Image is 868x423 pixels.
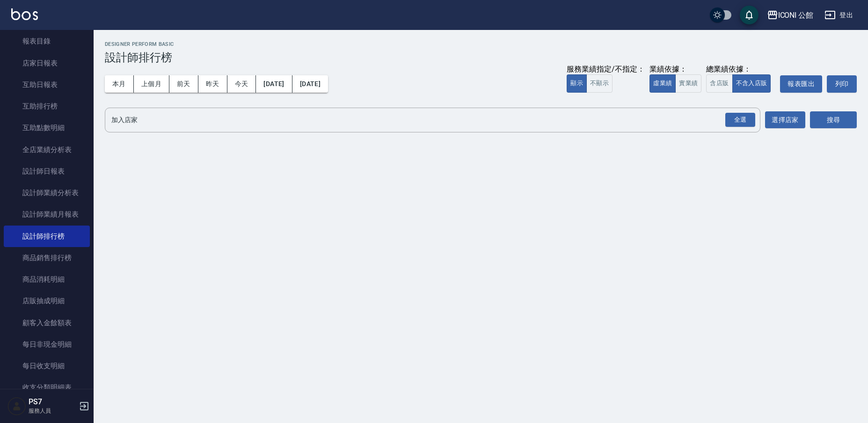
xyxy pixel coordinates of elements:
p: 服務人員 [29,407,76,415]
a: 報表目錄 [4,30,90,52]
button: [DATE] [256,75,292,93]
button: [DATE] [292,75,328,93]
a: 顧客入金餘額表 [4,312,90,334]
div: 總業績依據： [706,65,775,74]
a: 互助點數明細 [4,117,90,139]
a: 商品消耗明細 [4,269,90,290]
div: ICONI 公館 [778,9,814,21]
button: 登出 [821,7,857,24]
button: 顯示 [567,74,587,93]
input: 店家名稱 [109,112,742,128]
button: 昨天 [198,75,227,93]
a: 店販抽成明細 [4,290,90,312]
a: 互助排行榜 [4,95,90,117]
button: 實業績 [675,74,701,93]
button: 本月 [105,75,134,93]
button: 不顯示 [586,74,613,93]
button: 虛業績 [649,74,676,93]
button: Open [723,111,757,129]
button: save [740,6,759,24]
h3: 設計師排行榜 [105,51,857,64]
a: 商品銷售排行榜 [4,247,90,269]
div: 服務業績指定/不指定： [567,65,645,74]
button: 報表匯出 [780,75,822,93]
button: 含店販 [706,74,732,93]
h5: PS7 [29,397,76,407]
a: 設計師排行榜 [4,226,90,247]
button: ICONI 公館 [763,6,817,25]
a: 每日收支明細 [4,355,90,377]
button: 不含入店販 [732,74,771,93]
button: 上個月 [134,75,169,93]
button: 選擇店家 [765,111,805,129]
img: Logo [11,8,38,20]
a: 設計師業績分析表 [4,182,90,204]
h2: Designer Perform Basic [105,41,857,47]
a: 全店業績分析表 [4,139,90,160]
button: 今天 [227,75,256,93]
button: 列印 [827,75,857,93]
button: 搜尋 [810,111,857,129]
a: 設計師業績月報表 [4,204,90,225]
div: 全選 [725,113,755,127]
div: 業績依據： [649,65,701,74]
img: Person [7,397,26,416]
a: 收支分類明細表 [4,377,90,398]
a: 每日非現金明細 [4,334,90,355]
a: 設計師日報表 [4,160,90,182]
button: 前天 [169,75,198,93]
a: 店家日報表 [4,52,90,74]
a: 互助日報表 [4,74,90,95]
